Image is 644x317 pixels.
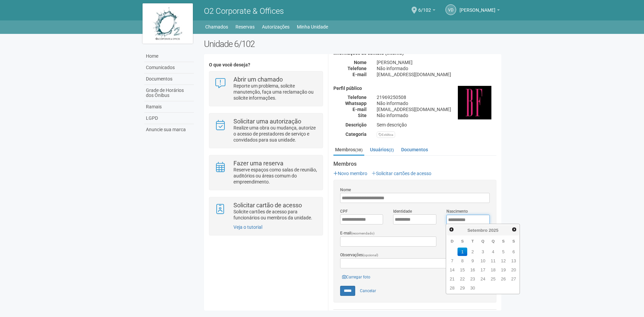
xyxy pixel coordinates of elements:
[488,248,498,256] a: 4
[447,257,457,265] a: 7
[209,62,323,67] h4: O que você deseja?
[445,4,456,15] a: VD
[449,227,454,232] span: Anterior
[509,248,519,256] a: 6
[468,284,478,292] a: 30
[512,227,517,232] span: Próximo
[368,145,395,155] a: Usuários(2)
[418,1,431,13] span: 6/102
[353,107,367,112] strong: E-mail
[262,22,289,32] a: Autorizações
[144,124,194,135] a: Anuncie sua marca
[468,257,478,265] a: 9
[377,131,395,138] div: Estética
[340,252,378,258] label: Observações
[492,239,495,243] span: Quinta
[393,208,412,214] label: Identidade
[233,160,283,167] strong: Fazer uma reserva
[458,257,467,265] a: 8
[372,112,501,118] div: Não informado
[358,113,367,118] strong: Site
[468,275,478,283] a: 23
[481,239,484,243] span: Quarta
[498,275,508,283] a: 26
[489,228,498,233] span: 2025
[448,226,455,233] a: Anterior
[372,71,501,77] div: [EMAIL_ADDRESS][DOMAIN_NAME]
[233,224,262,230] a: Veja o tutorial
[345,131,367,137] strong: Categoria
[498,257,508,265] a: 12
[498,248,508,256] a: 5
[214,118,317,143] a: Solicitar uma autorização Realize uma obra ou mudança, autorize o acesso de prestadores de serviç...
[509,257,519,265] a: 13
[458,266,467,274] a: 15
[233,118,301,125] strong: Solicitar uma autorização
[461,239,464,243] span: Segunda
[333,161,496,167] strong: Membros
[509,275,519,283] a: 27
[458,275,467,283] a: 22
[333,145,364,156] a: Membros(38)
[214,202,317,221] a: Solicitar cartão de acesso Solicite cartões de acesso para funcionários ou membros da unidade.
[372,122,501,128] div: Sem descrição
[372,100,501,106] div: Não informado
[372,65,501,71] div: Não informado
[235,22,255,32] a: Reservas
[356,286,380,296] a: Cancelar
[467,228,487,233] span: Setembro
[233,167,318,185] p: Reserve espaços como salas de reunião, auditórios ou áreas comum do empreendimento.
[478,257,488,265] a: 10
[353,72,367,77] strong: E-mail
[233,76,283,83] strong: Abrir um chamado
[233,83,318,101] p: Reporte um problema, solicite manutenção, faça uma reclamação ou solicite informações.
[144,101,194,113] a: Ramais
[418,8,435,14] a: 6/102
[333,86,496,91] h4: Perfil público
[351,231,375,235] span: (recomendado)
[205,22,228,32] a: Chamados
[345,101,367,106] strong: Whatsapp
[214,160,317,185] a: Fazer uma reserva Reserve espaços como salas de reunião, auditórios ou áreas comum do empreendime...
[478,248,488,256] a: 3
[510,226,518,233] a: Próximo
[458,284,467,292] a: 29
[144,85,194,101] a: Grade de Horários dos Ônibus
[340,187,351,193] label: Nome
[451,239,453,243] span: Domingo
[333,171,367,176] a: Novo membro
[363,253,378,257] span: (opcional)
[340,208,348,214] label: CPF
[347,66,367,71] strong: Telefone
[478,275,488,283] a: 24
[446,208,468,214] label: Nascimento
[372,106,501,112] div: [EMAIL_ADDRESS][DOMAIN_NAME]
[468,248,478,256] a: 2
[488,266,498,274] a: 18
[143,3,193,44] img: logo.jpg
[214,76,317,101] a: Abrir um chamado Reporte um problema, solicite manutenção, faça uma reclamação ou solicite inform...
[297,22,328,32] a: Minha Unidade
[498,266,508,274] a: 19
[447,275,457,283] a: 21
[144,62,194,73] a: Comunicados
[233,202,302,209] strong: Solicitar cartão de acesso
[144,51,194,62] a: Home
[345,122,367,127] strong: Descrição
[478,266,488,274] a: 17
[233,209,318,221] p: Solicite cartões de acesso para funcionários ou membros da unidade.
[340,273,372,281] a: Carregar foto
[347,95,367,100] strong: Telefone
[472,239,474,243] span: Terça
[372,171,431,176] a: Solicitar cartões de acesso
[144,73,194,85] a: Documentos
[144,113,194,124] a: LGPD
[458,248,467,256] a: 1
[389,148,394,152] small: (2)
[355,148,363,152] small: (38)
[460,1,495,13] span: VANESSA DIAS SILVA
[204,39,501,49] h2: Unidade 6/102
[502,239,505,243] span: Sexta
[340,230,375,236] label: E-mail
[468,266,478,274] a: 16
